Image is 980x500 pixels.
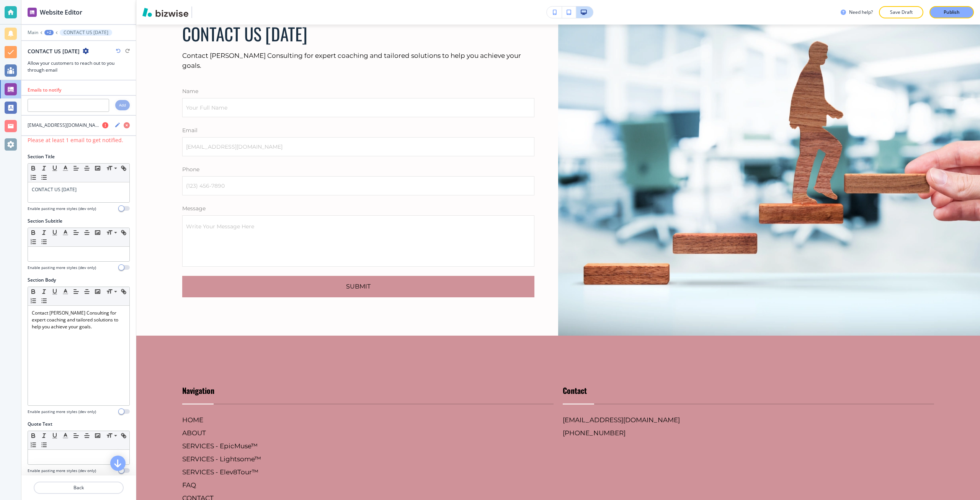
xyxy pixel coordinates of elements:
h6: FAQ [182,480,554,490]
h4: Enable pasting more styles (dev only) [28,468,96,474]
h4: Enable pasting more styles (dev only) [28,409,96,415]
span: CONTACT US [DATE] [32,186,77,193]
button: [EMAIL_ADDRESS][DOMAIN_NAME] [21,116,136,136]
h2: CONTACT US [DATE] [28,47,80,55]
img: editor icon [28,8,37,17]
span: CONTACT US [DATE] [182,21,307,46]
img: Your Logo [195,7,216,18]
h2: Section Title [28,153,55,160]
a: [EMAIL_ADDRESS][DOMAIN_NAME] [563,415,680,425]
h6: SERVICES - Elev8Tour™ [182,467,554,477]
img: Bizwise Logo [142,8,188,17]
h6: SERVICES - EpicMuse™ [182,441,554,451]
h6: ABOUT [182,428,554,438]
p: Email [182,126,534,134]
h4: [EMAIL_ADDRESS][DOMAIN_NAME] [28,122,99,129]
p: Contact [PERSON_NAME] Consulting for expert coaching and tailored solutions to help you achieve y... [32,310,126,330]
h2: Section Body [28,277,56,284]
p: Message [182,205,534,212]
button: Main [28,30,38,35]
h6: SERVICES - Lightsome™ [182,454,554,464]
h2: Section Subtitle [28,218,62,225]
h4: Enable pasting more styles (dev only) [28,206,96,211]
h3: Please at least 1 email to get notified. [28,136,123,144]
h2: Website Editor [40,8,82,17]
button: Back [34,482,124,494]
button: Submit [182,276,534,297]
button: CONTACT US [DATE] [60,30,112,36]
p: Publish [944,9,960,16]
h2: Quote Text [28,421,52,428]
h4: Enable pasting more styles (dev only) [28,265,96,270]
p: Name [182,87,534,95]
h3: Need help? [849,9,873,16]
h2: Emails to notify [28,87,61,93]
strong: Contact [563,385,587,396]
p: Back [34,484,123,491]
p: Contact [PERSON_NAME] Consulting for expert coaching and tailored solutions to help you achieve y... [182,51,534,70]
button: Save Draft [879,6,923,18]
p: Save Draft [889,9,913,16]
h4: Add [119,102,126,108]
strong: Navigation [182,385,214,396]
button: Publish [929,6,974,18]
p: CONTACT US [DATE] [64,30,108,35]
a: [PHONE_NUMBER] [563,428,626,438]
h3: Allow your customers to reach out to you through email [28,60,130,74]
h6: HOME [182,415,554,425]
button: +2 [44,30,54,35]
p: Phone [182,166,534,173]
